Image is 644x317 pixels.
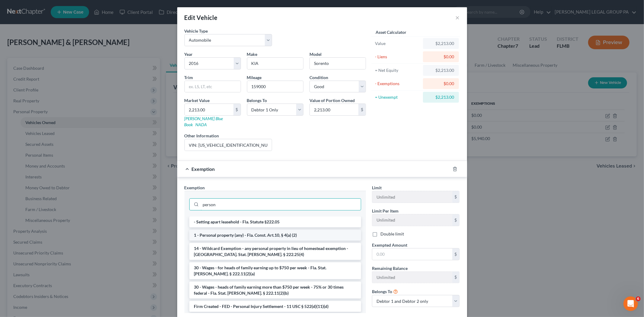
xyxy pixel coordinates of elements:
input: Search exemption rules... [201,199,361,210]
div: $2,213.00 [428,94,454,100]
li: 30 - Wages - heads of family earning more than $750 per week - 75% or 30 times federal - Fla. Sta... [189,282,361,299]
input: 0.00 [372,248,452,260]
div: $2,213.00 [428,67,454,73]
div: $ [452,214,460,226]
label: Mileage [247,74,262,81]
div: $ [452,248,460,260]
span: Exemption [184,185,205,190]
span: Exemption [192,166,215,172]
div: $ [233,104,241,115]
span: Make [247,52,258,57]
div: = Net Equity [375,67,421,73]
label: Condition [309,74,328,81]
label: Limit Per Item [372,208,399,214]
span: 6 [636,296,641,301]
div: $ [452,191,460,203]
li: - Setting apart leasehold - Fla. Statute §222.05 [189,216,361,227]
div: $ [452,272,460,283]
div: $0.00 [428,54,454,60]
div: $0.00 [428,81,454,87]
li: 1 - Personal property (any) - Fla. Const. Art.10, § 4(a) (2) [189,230,361,241]
div: Edit Vehicle [184,13,218,22]
input: ex. Nissan [247,58,303,69]
input: (optional) [185,139,272,151]
label: Trim [184,74,193,81]
div: - Liens [375,54,421,60]
label: Year [184,51,193,57]
div: $ [358,104,366,115]
input: -- [372,272,452,283]
span: Limit [372,185,382,190]
span: Exempted Amount [372,242,407,248]
input: 0.00 [185,104,233,115]
input: ex. LS, LT, etc [185,81,241,92]
input: 0.00 [310,104,358,115]
li: 14 - Wildcard Exemption - any personal property in lieu of homestead exemption - [GEOGRAPHIC_DATA... [189,243,361,260]
div: $2,213.00 [428,40,454,46]
label: Model [309,51,322,57]
label: Other Information [184,133,219,139]
div: = Unexempt [375,94,421,100]
div: Value [375,40,421,46]
input: -- [247,81,303,92]
button: × [456,14,460,21]
input: -- [372,191,452,203]
label: Remaining Balance [372,265,408,271]
li: Firm Created - FED - Personal Injury Settlement - 11 USC § 522(d)(11)(d) [189,301,361,312]
input: -- [372,214,452,226]
label: Double limit [380,231,404,237]
label: Vehicle Type [184,28,208,34]
iframe: Intercom live chat [623,296,638,311]
a: [PERSON_NAME] Blue Book [184,116,223,127]
input: ex. Altima [310,58,366,69]
span: Belongs To [247,98,267,103]
label: Value of Portion Owned [309,97,355,104]
div: - Exemptions [375,81,421,87]
span: Belongs To [372,289,392,294]
label: Market Value [184,97,210,104]
li: 30 - Wages - for heads of family earning up to $750 per week - Fla. Stat. [PERSON_NAME]. § 222.11... [189,262,361,279]
a: NADA [196,122,207,127]
label: Asset Calculator [376,29,406,35]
